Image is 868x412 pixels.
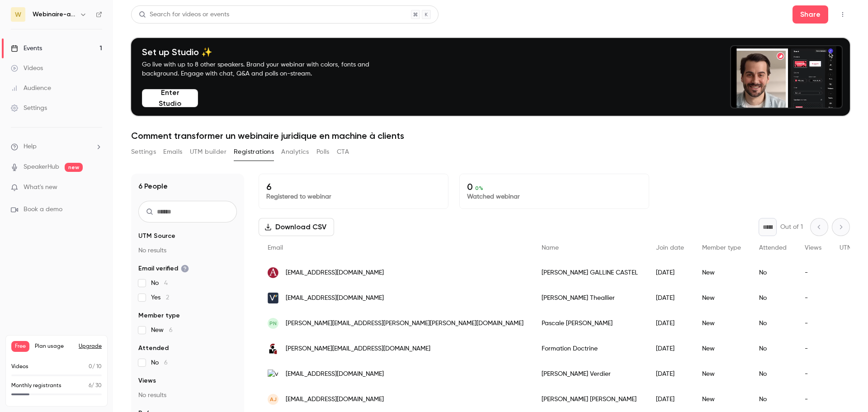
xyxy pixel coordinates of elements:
[286,344,430,354] span: [PERSON_NAME][EMAIL_ADDRESS][DOMAIN_NAME]
[533,260,647,285] div: [PERSON_NAME] GALLINE CASTEL
[796,387,830,412] div: -
[89,364,92,369] span: 0
[24,183,57,192] span: What's new
[793,5,828,24] button: Share
[268,267,278,278] img: alg-avocat.com
[286,395,384,404] span: [EMAIL_ADDRESS][DOMAIN_NAME]
[533,361,647,387] div: [PERSON_NAME] Verdier
[750,336,796,361] div: No
[268,343,278,354] img: marsvigila.com
[693,260,750,285] div: New
[24,162,59,172] a: SpeakerHub
[647,387,693,412] div: [DATE]
[138,344,169,353] span: Attended
[266,181,441,192] p: 6
[750,285,796,311] div: No
[151,326,173,335] span: New
[286,268,384,278] span: [EMAIL_ADDRESS][DOMAIN_NAME]
[234,145,274,159] button: Registrations
[24,142,37,152] span: Help
[281,145,309,159] button: Analytics
[796,336,830,361] div: -
[151,358,168,367] span: No
[337,145,349,159] button: CTA
[11,104,47,113] div: Settings
[138,264,189,273] span: Email verified
[286,294,384,303] span: [EMAIL_ADDRESS][DOMAIN_NAME]
[270,395,277,403] span: AJ
[467,192,642,201] p: Watched webinar
[750,387,796,412] div: No
[151,279,168,288] span: No
[11,44,42,53] div: Events
[533,387,647,412] div: [PERSON_NAME] [PERSON_NAME]
[796,260,830,285] div: -
[266,192,441,201] p: Registered to webinar
[693,387,750,412] div: New
[533,285,647,311] div: [PERSON_NAME] Theallier
[169,327,173,333] span: 6
[11,64,43,73] div: Videos
[131,145,156,159] button: Settings
[750,260,796,285] div: No
[796,361,830,387] div: -
[35,343,73,350] span: Plan usage
[11,382,61,390] p: Monthly registrants
[142,47,391,57] h4: Set up Studio ✨
[268,369,278,379] img: vba-avocats.com
[138,232,175,241] span: UTM Source
[24,205,62,214] span: Book a demo
[138,246,237,255] p: No results
[268,293,278,303] img: voxius-avocats.com
[142,60,391,78] p: Go live with up to 8 other speakers. Brand your webinar with colors, fonts and background. Engage...
[702,245,741,251] span: Member type
[163,145,182,159] button: Emails
[647,336,693,361] div: [DATE]
[647,285,693,311] div: [DATE]
[164,360,168,366] span: 6
[166,294,169,301] span: 2
[89,363,102,371] p: / 10
[11,341,29,352] span: Free
[750,311,796,336] div: No
[89,382,102,390] p: / 30
[138,391,237,400] p: No results
[647,260,693,285] div: [DATE]
[164,280,168,286] span: 4
[475,185,483,191] span: 0 %
[780,223,803,232] p: Out of 1
[33,10,76,19] h6: Webinaire-avocats
[805,245,821,251] span: Views
[647,361,693,387] div: [DATE]
[269,319,277,327] span: PN
[138,181,168,192] h1: 6 People
[268,245,283,251] span: Email
[139,10,229,19] div: Search for videos or events
[467,181,642,192] p: 0
[89,383,91,388] span: 6
[533,311,647,336] div: Pascale [PERSON_NAME]
[142,89,198,107] button: Enter Studio
[796,311,830,336] div: -
[15,10,21,19] span: W
[750,361,796,387] div: No
[151,293,169,302] span: Yes
[656,245,684,251] span: Join date
[190,145,226,159] button: UTM builder
[759,245,787,251] span: Attended
[11,363,28,371] p: Videos
[131,130,850,141] h1: Comment transformer un webinaire juridique en machine à clients
[11,84,51,93] div: Audience
[79,343,102,350] button: Upgrade
[11,142,102,152] li: help-dropdown-opener
[138,376,156,385] span: Views
[286,319,524,328] span: [PERSON_NAME][EMAIL_ADDRESS][PERSON_NAME][PERSON_NAME][DOMAIN_NAME]
[138,311,180,320] span: Member type
[65,163,83,172] span: new
[693,285,750,311] div: New
[693,336,750,361] div: New
[316,145,330,159] button: Polls
[533,336,647,361] div: Formation Doctrine
[542,245,559,251] span: Name
[286,369,384,379] span: [EMAIL_ADDRESS][DOMAIN_NAME]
